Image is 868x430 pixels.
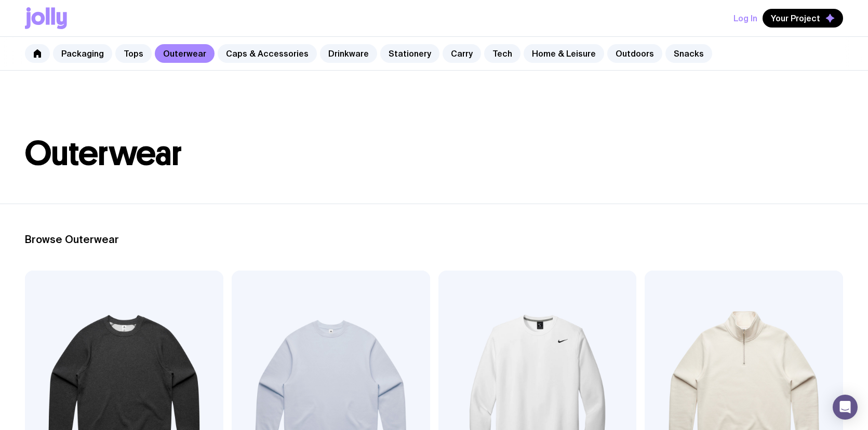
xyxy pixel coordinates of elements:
[155,44,215,63] a: Outerwear
[25,137,843,170] h1: Outerwear
[763,9,843,28] button: Your Project
[320,44,377,63] a: Drinkware
[524,44,604,63] a: Home & Leisure
[380,44,439,63] a: Stationery
[218,44,317,63] a: Caps & Accessories
[115,44,152,63] a: Tops
[607,44,662,63] a: Outdoors
[53,44,112,63] a: Packaging
[833,395,858,420] div: Open Intercom Messenger
[484,44,520,63] a: Tech
[733,9,757,28] button: Log In
[25,233,843,246] h2: Browse Outerwear
[443,44,481,63] a: Carry
[771,13,820,23] span: Your Project
[665,44,712,63] a: Snacks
